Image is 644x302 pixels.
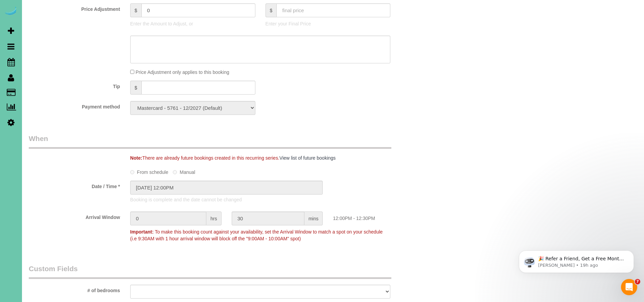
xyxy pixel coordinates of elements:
label: Payment method [24,101,125,110]
input: MM/DD/YYYY HH:MM [130,181,323,195]
strong: Important: [130,229,154,235]
div: 12:00PM - 12:30PM [328,212,429,222]
label: From schedule [130,166,168,176]
input: Manual [173,170,177,174]
p: Enter your Final Price [266,20,391,27]
label: Tip [24,81,125,90]
span: To make this booking count against your availability, set the Arrival Window to match a spot on y... [130,229,383,241]
legend: When [29,134,391,149]
label: Arrival Window [24,212,125,221]
p: Booking is complete and the date cannot be changed [130,196,391,203]
label: # of bedrooms [24,285,125,294]
span: $ [266,3,277,17]
p: Enter the Amount to Adjust, or [130,20,255,27]
label: Price Adjustment [24,3,125,13]
iframe: Intercom live chat [621,279,637,295]
strong: Note: [130,155,142,161]
label: Manual [173,166,195,176]
span: $ [130,3,141,17]
label: Date / Time * [24,181,125,190]
span: $ [130,81,141,95]
iframe: Intercom notifications message [509,236,644,284]
span: mins [304,212,323,225]
img: Automaid Logo [4,7,18,16]
input: final price [276,3,390,17]
span: 7 [635,279,640,284]
span: hrs [206,212,221,225]
a: View list of future bookings [279,155,336,161]
span: Price Adjustment only applies to this booking [136,69,229,75]
div: There are already future bookings created in this recurring series. [125,155,429,161]
input: From schedule [130,170,134,174]
legend: Custom Fields [29,264,391,279]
